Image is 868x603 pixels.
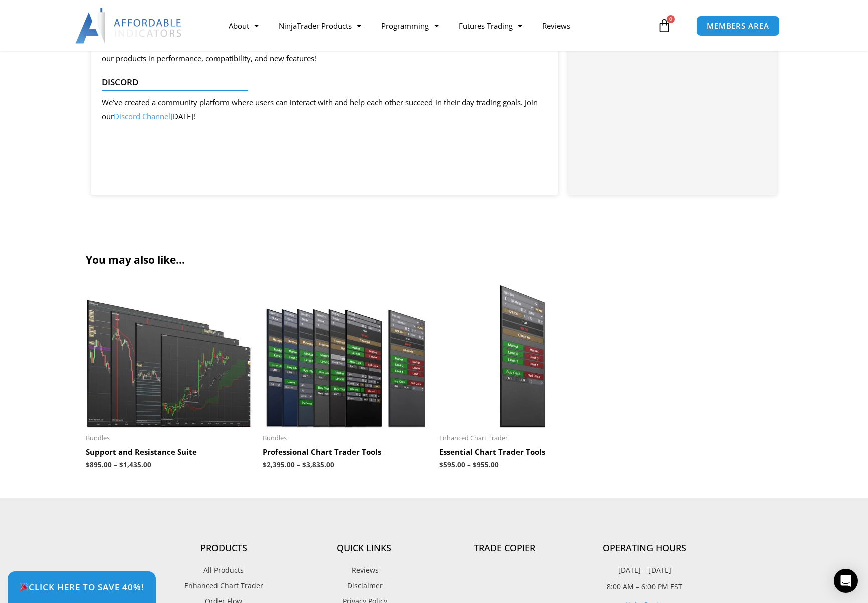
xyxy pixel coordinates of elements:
h4: Operating Hours [574,543,715,554]
span: $ [473,460,477,469]
a: Support and Resistance Suite [86,447,253,461]
a: MEMBERS AREA [696,16,780,36]
span: $ [119,460,123,469]
div: Open Intercom Messenger [834,569,858,593]
span: 0 [667,15,675,23]
h4: Products [153,543,294,554]
a: Programming [371,14,449,37]
span: $ [302,460,306,469]
span: $ [86,460,90,469]
h2: Support and Resistance Suite [86,447,253,457]
img: Support and Resistance Suite 1 | Affordable Indicators – NinjaTrader [86,284,253,428]
span: Bundles [86,434,253,442]
span: Reviews [349,564,379,577]
img: LogoAI | Affordable Indicators – NinjaTrader [75,8,183,44]
span: $ [439,460,443,469]
bdi: 3,835.00 [302,460,334,469]
a: About [219,14,269,37]
span: – [467,460,471,469]
span: – [114,460,117,469]
p: [DATE] – [DATE] [574,564,715,577]
span: All Products [203,564,244,577]
a: Futures Trading [449,14,532,37]
a: NinjaTrader Products [269,14,371,37]
a: 0 [642,11,686,40]
span: – [297,460,300,469]
h2: Professional Chart Trader Tools [263,447,429,457]
a: Reviews [294,564,434,577]
a: All Products [153,564,294,577]
a: 🎉Click Here to save 40%! [8,571,156,603]
bdi: 955.00 [473,460,499,469]
nav: Menu [219,14,655,37]
h2: Essential Chart Trader Tools [439,447,606,457]
img: ProfessionalToolsBundlePage | Affordable Indicators – NinjaTrader [263,284,429,428]
img: 🎉 [20,583,28,591]
bdi: 595.00 [439,460,465,469]
h2: You may also like… [86,253,782,267]
a: Reviews [532,14,580,37]
a: Discord Channel [114,111,170,121]
span: Bundles [263,434,429,442]
bdi: 1,435.00 [119,460,151,469]
h4: Discord [102,77,539,87]
img: Essential Chart Trader Tools | Affordable Indicators – NinjaTrader [439,284,606,428]
h4: Trade Copier [434,543,574,554]
span: Enhanced Chart Trader [439,434,606,442]
a: Professional Chart Trader Tools [263,447,429,461]
span: We’ve created a community platform where users can interact with and help each other succeed in t... [102,97,538,121]
bdi: 895.00 [86,460,112,469]
h4: Quick Links [294,543,434,554]
a: Essential Chart Trader Tools [439,447,606,461]
span: $ [263,460,267,469]
span: Click Here to save 40%! [19,583,144,591]
span: MEMBERS AREA [707,22,769,30]
bdi: 2,395.00 [263,460,295,469]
